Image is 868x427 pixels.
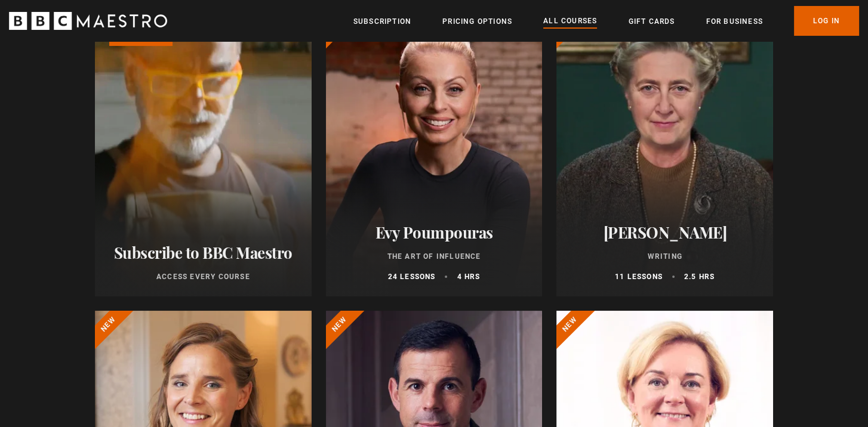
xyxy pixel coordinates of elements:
p: Writing [571,251,759,262]
h2: [PERSON_NAME] [571,223,759,242]
nav: Primary [353,6,859,36]
a: Log In [794,6,859,36]
svg: BBC Maestro [9,12,167,30]
a: Pricing Options [442,16,512,27]
a: Evy Poumpouras The Art of Influence 24 lessons 4 hrs New [326,10,543,296]
a: For business [706,16,762,27]
p: The Art of Influence [340,251,528,262]
p: 4 hrs [457,271,480,282]
a: Gift Cards [628,16,675,27]
p: 24 lessons [387,271,435,282]
p: 2.5 hrs [684,271,715,282]
p: 11 lessons [615,271,663,282]
a: Subscription [353,16,411,27]
a: [PERSON_NAME] Writing 11 lessons 2.5 hrs New [556,10,773,296]
a: All Courses [543,15,597,28]
h2: Evy Poumpouras [340,223,528,242]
